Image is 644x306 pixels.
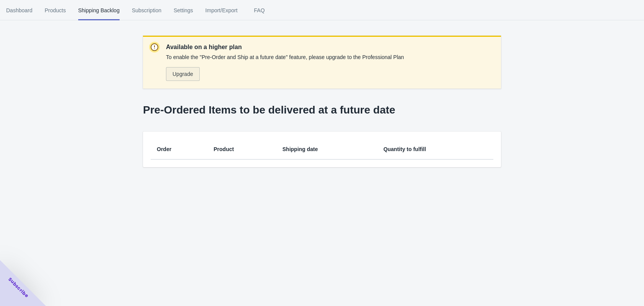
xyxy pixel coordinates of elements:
[132,0,161,20] span: Subscription
[45,0,66,20] span: Products
[214,146,234,152] span: Product
[157,146,171,152] span: Order
[383,146,426,152] span: Quantity to fulfill
[7,276,30,299] span: Subscribe
[172,71,193,77] span: Upgrade
[283,146,318,152] span: Shipping date
[205,0,238,20] span: Import/Export
[166,67,200,81] button: Upgrade
[166,53,404,61] p: To enable the "Pre-Order and Ship at a future date" feature, please upgrade to the Professional Plan
[174,0,193,20] span: Settings
[78,0,120,20] span: Shipping Backlog
[166,43,404,52] p: Available on a higher plan
[6,0,33,20] span: Dashboard
[143,104,501,116] p: Pre-Ordered Items to be delivered at a future date
[250,0,269,20] span: FAQ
